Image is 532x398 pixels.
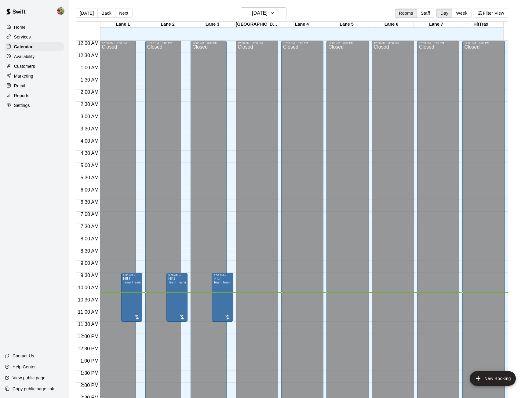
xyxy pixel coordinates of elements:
span: 10:30 AM [76,297,100,302]
span: 4:30 AM [79,151,100,156]
h6: [DATE] [252,9,268,17]
div: 9:30 AM – 11:30 AM: HIU [121,273,142,322]
div: Lane 3 [190,22,235,27]
span: 7:30 AM [79,224,100,229]
p: Settings [14,102,30,108]
div: 12:00 AM – 3:00 PM [192,42,225,45]
button: Back [97,9,115,18]
div: 9:30 AM – 11:30 AM [168,274,186,277]
p: Customers [14,63,35,69]
span: 12:00 AM [76,41,100,46]
div: Lane 5 [324,22,369,27]
div: HitTrax [458,22,503,27]
div: 12:00 AM – 3:00 PM [147,42,180,45]
span: 11:30 AM [76,322,100,327]
span: 7:00 AM [79,212,100,217]
button: Filter View [474,9,508,18]
p: Reports [14,93,29,99]
p: Calendar [14,44,33,50]
button: Rooms [395,9,417,18]
div: 12:00 AM – 3:00 PM [328,42,367,45]
button: Staff [417,9,434,18]
a: Settings [5,101,64,110]
div: Matthew Cotter [56,5,69,17]
span: 3:00 AM [79,114,100,119]
p: View public page [13,375,46,381]
a: Services [5,32,64,42]
div: Lane 6 [369,22,414,27]
span: 1:00 AM [79,65,100,70]
button: Next [115,9,132,18]
button: [DATE] [241,7,286,19]
div: Lane 7 [414,22,459,27]
button: [DATE] [76,9,98,18]
div: 12:00 AM – 3:00 PM [374,42,412,45]
a: Retail [5,81,64,90]
span: 9:30 AM [79,273,100,278]
button: Week [452,9,471,18]
span: 5:30 AM [79,175,100,180]
a: Calendar [5,42,64,51]
div: Lane 2 [145,22,190,27]
span: Team Training Area 1 [123,281,154,284]
span: 8:30 AM [79,248,100,254]
span: 6:30 AM [79,199,100,205]
span: 2:00 PM [79,383,100,388]
div: 9:30 AM – 11:30 AM: HIU [166,273,188,322]
span: 3:30 AM [79,126,100,131]
span: 9:00 AM [79,261,100,266]
p: Contact Us [13,353,34,359]
p: Copy public page link [13,386,54,392]
p: Help Center [13,364,36,370]
div: 12:00 AM – 3:00 PM [419,42,457,45]
span: 1:30 AM [79,77,100,82]
p: Home [14,24,26,30]
span: 12:00 PM [76,334,100,339]
button: Day [436,9,452,18]
a: Marketing [5,71,64,81]
p: Availability [14,53,35,60]
a: Availability [5,52,64,61]
div: 12:00 AM – 3:00 PM [238,42,276,45]
p: Marketing [14,73,33,79]
button: add [470,371,516,386]
div: 12:00 AM – 3:00 PM [283,42,322,45]
span: 12:30 AM [76,53,100,58]
span: 1:00 PM [79,358,100,363]
span: 10:00 AM [76,285,100,290]
span: 2:30 AM [79,102,100,107]
img: Matthew Cotter [57,7,64,15]
span: Team Training Area 1 [213,281,244,284]
a: Customers [5,62,64,71]
div: 9:30 AM – 11:30 AM [213,274,231,277]
p: Services [14,34,31,40]
span: 5:00 AM [79,163,100,168]
div: Lane 4 [279,22,324,27]
span: 1:30 PM [79,371,100,376]
a: Reports [5,91,64,100]
div: Lane 1 [100,22,145,27]
span: 8:00 AM [79,236,100,241]
span: 2:00 AM [79,89,100,95]
div: 12:00 AM – 3:00 PM [464,42,503,45]
div: 9:30 AM – 11:30 AM: HIU [212,273,233,322]
span: 12:30 PM [76,346,100,351]
span: 4:00 AM [79,138,100,144]
span: 11:00 AM [76,309,100,315]
div: 12:00 AM – 3:00 PM [102,42,134,45]
a: Home [5,23,64,32]
p: Retail [14,83,25,89]
span: Team Training Area 1 [168,281,199,284]
span: 6:00 AM [79,187,100,192]
div: [GEOGRAPHIC_DATA] [235,22,280,27]
div: 9:30 AM – 11:30 AM [123,274,140,277]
